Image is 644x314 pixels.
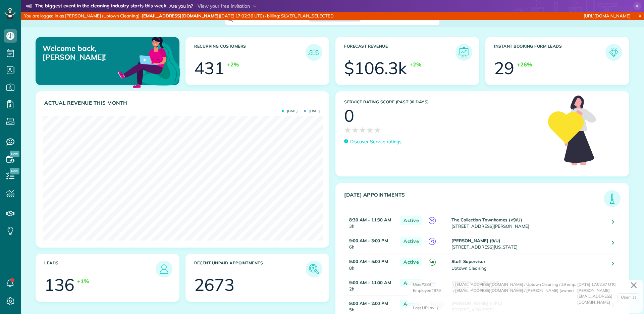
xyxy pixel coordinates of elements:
span: [DATE] [282,109,298,113]
div: 136 [44,276,74,293]
img: icon_recurring_customers-cf858462ba22bcd05b5a5880d41d6543d210077de5bb9ebc9590e49fd87d84ed.png [307,46,321,59]
img: icon_form_leads-04211a6a04a5b2264e4ee56bc0799ec3eb69b7e499cbb523a139df1d13a81ae0.png [607,46,621,59]
div: 0 [344,107,354,124]
strong: [EMAIL_ADDRESS][DOMAIN_NAME] [142,13,219,18]
span: Active [400,279,422,287]
div: [PERSON_NAME][EMAIL_ADDRESS][DOMAIN_NAME] [577,287,638,305]
img: icon_unpaid_appointments-47b8ce3997adf2238b356f14209ab4cced10bd1f174958f3ca8f1d0dd7fffeee.png [307,262,321,276]
td: [STREET_ADDRESS][PERSON_NAME] [450,212,607,233]
span: Are you in? [169,3,193,10]
span: [DATE] [304,109,320,113]
h3: Actual Revenue this month [44,100,322,106]
img: icon_todays_appointments-901f7ab196bb0bea1936b74009e4eb5ffbc2d2711fa7634e0d609ed5ef32b18b.png [605,192,619,205]
strong: The Collection Townhomes (<9/U) [451,217,522,222]
div: Last URLs [413,305,432,311]
h3: Recurring Customers [194,44,306,61]
div: +1% [77,277,89,285]
div: : [EMAIL_ADDRESS][DOMAIN_NAME] / [PERSON_NAME] (owner) [453,287,577,305]
span: Active [400,258,422,266]
h3: [DATE] Appointments [344,192,604,207]
td: [STREET_ADDRESS][PERSON_NAME] [450,275,607,296]
span: New [10,168,19,174]
h3: Service Rating score (past 30 days) [344,100,541,104]
div: +2% [227,61,239,68]
img: icon_forecast_revenue-8c13a41c7ed35a8dcfafea3cbb826a0462acb37728057bba2d056411b612bbbe.png [457,46,471,59]
strong: [PERSON_NAME] (9/U) [451,238,500,243]
div: $106.3k [344,60,407,76]
a: [URL][DOMAIN_NAME] [584,13,631,18]
strong: Staff Supervisor [451,259,485,264]
h3: Forecast Revenue [344,44,455,61]
div: Employee#879 [413,287,453,305]
span: ★ [359,124,366,136]
span: Active [400,237,422,246]
td: 2h [344,275,397,296]
a: X [636,12,644,20]
div: +2% [410,61,421,68]
img: dashboard_welcome-42a62b7d889689a78055ac9021e634bf52bae3f8056760290aed330b23ab8690.png [117,29,182,94]
a: Discover Service ratings [344,138,401,145]
p: Welcome back, [PERSON_NAME]! [43,44,133,62]
span: Active [400,300,422,308]
span: YC [429,217,436,224]
div: +26% [517,61,532,68]
span: M( [429,259,436,266]
div: : [EMAIL_ADDRESS][DOMAIN_NAME] / Uptown Cleaning / 29 emp. [453,281,577,287]
span: ★ [374,124,381,136]
li: The world’s leading virtual event for cleaning business owners. [26,11,295,20]
strong: 9:00 AM - 3:00 PM [349,238,388,243]
a: User list [618,293,639,301]
td: Uptown Cleaning [450,254,607,275]
td: 8h [344,254,397,275]
div: 29 [494,60,514,76]
strong: 8:30 AM - 11:30 AM [349,217,391,222]
strong: 9:00 AM - 11:00 AM [349,280,391,285]
strong: 9:00 AM - 2:00 PM [349,301,388,306]
strong: 9:00 AM - 5:00 PM [349,259,388,264]
p: Discover Service ratings [350,138,401,145]
span: / [437,305,438,310]
span: New [10,151,19,157]
span: ★ [366,124,374,136]
span: Active [400,216,422,225]
div: > [432,305,441,311]
h3: Leads [44,261,156,277]
h3: Recent unpaid appointments [194,261,306,277]
td: [STREET_ADDRESS][US_STATE] [450,233,607,254]
a: ✕ [627,277,641,293]
div: User#289 [413,281,453,287]
div: You are logged in as [PERSON_NAME] (Uptown Cleaning) · ([DATE] 17:02:36 UTC) · billing: SILVER_PL... [21,12,428,20]
span: ★ [352,124,359,136]
div: 2673 [194,276,234,293]
div: [DATE] 17:02:37 UTC [577,281,638,287]
h3: Instant Booking Form Leads [494,44,605,61]
div: 431 [194,60,224,76]
img: icon_leads-1bed01f49abd5b7fead27621c3d59655bb73ed531f8eeb49469d10e621d6b896.png [157,262,171,276]
strong: The biggest event in the cleaning industry starts this week. [35,3,167,10]
span: Y( [429,238,436,245]
td: 3h [344,212,397,233]
td: 6h [344,233,397,254]
span: ★ [344,124,352,136]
